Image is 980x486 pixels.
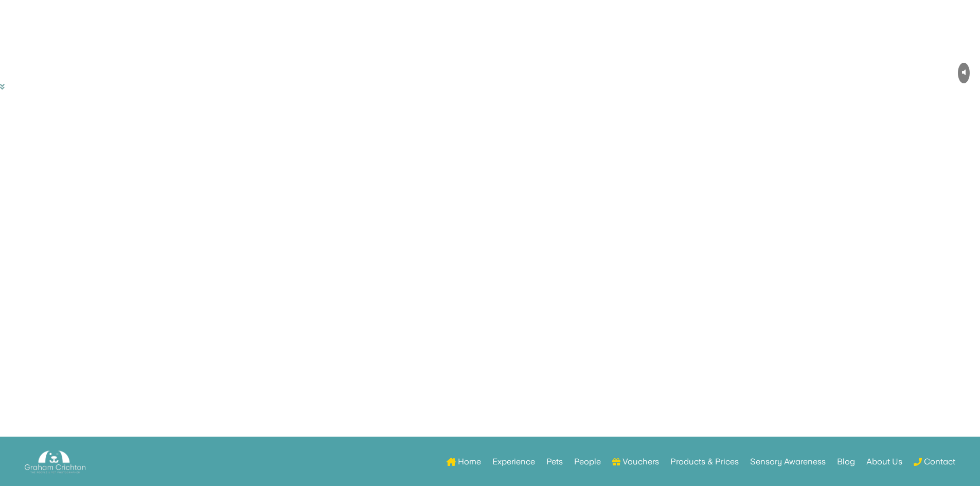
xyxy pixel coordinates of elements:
[837,442,855,482] a: Blog
[25,448,85,476] img: Graham Crichton Photography Logo - Graham Crichton - Belfast Family & Pet Photography Studio
[546,442,563,482] a: Pets
[866,442,902,482] a: About Us
[492,442,535,482] a: Experience
[574,442,601,482] a: People
[914,442,955,482] a: Contact
[750,442,826,482] a: Sensory Awareness
[670,442,739,482] a: Products & Prices
[447,442,481,482] a: Home
[612,442,659,482] a: Vouchers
